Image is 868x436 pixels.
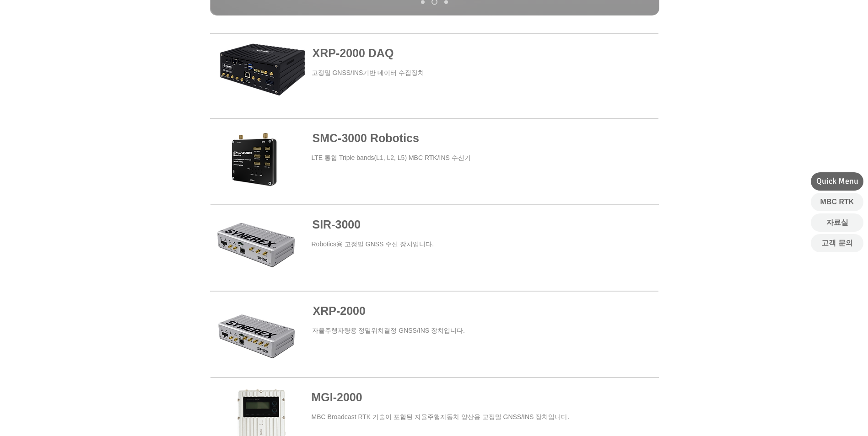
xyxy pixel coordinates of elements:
[313,218,361,231] a: SIR-3000
[699,148,868,436] iframe: Wix Chat
[312,240,434,248] a: Robotics용 고정밀 GNSS 수신 장치입니다.
[313,304,347,317] span: XRP-2
[312,327,465,334] a: 자율주행자량용 정밀위치결정 GNSS/INS 장치입니다.
[312,154,471,161] a: LTE 통합 Triple bands(L1, L2, L5) MBC RTK/INS 수신기
[313,132,419,144] a: SMC-3000 Robotics
[346,304,366,317] span: 000
[313,304,366,317] a: XRP-2000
